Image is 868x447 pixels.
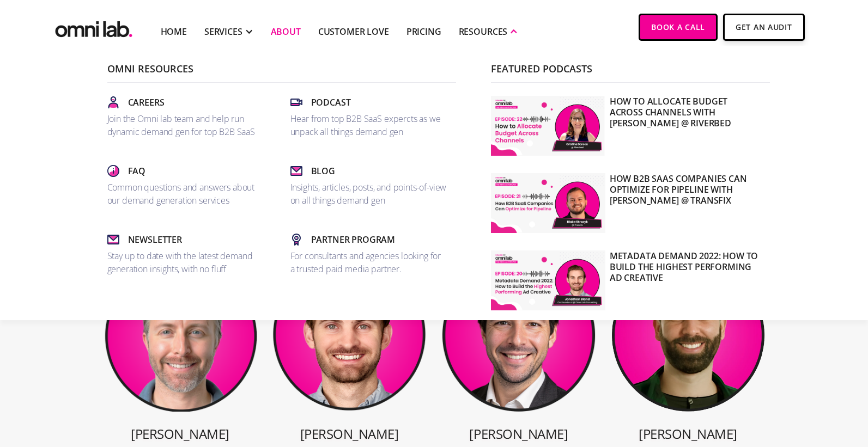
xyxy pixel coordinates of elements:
[672,321,868,447] iframe: Chat Widget
[286,229,452,280] a: Partner ProgramFor consultants and agencies looking for a trusted paid media partner.
[311,164,335,177] p: Blog
[459,25,508,38] div: RESOURCES
[204,25,242,38] div: SERVICES
[441,425,596,443] h3: [PERSON_NAME]
[286,91,452,143] a: PodcastHear from top B2B SaaS expercts as we unpack all things demand gen
[103,160,269,211] a: FaqCommon questions and answers about our demand generation services
[107,249,264,275] p: Stay up to date with the latest demand generation insights, with no fluff
[290,249,447,275] p: For consultants and agencies looking for a trusted paid media partner.
[107,181,264,207] p: Common questions and answers about our demand generation services
[311,96,351,109] p: Podcast
[611,425,766,443] h3: [PERSON_NAME]
[610,250,761,310] p: Metadata Demand 2022: How to Build the Highest Performing Ad Creative
[103,91,269,143] a: CareersJoin the Omni lab team and help run dynamic demand gen for top B2B SaaS
[318,25,389,38] a: Customer Love
[161,25,187,38] a: Home
[639,14,718,41] a: Book a Call
[103,425,258,443] h3: [PERSON_NAME]
[271,25,301,38] a: About
[487,91,766,160] a: How to Allocate Budget Across Channels with [PERSON_NAME] @ Riverbed
[286,160,452,211] a: BlogInsights, articles, posts, and points-of-view on all things demand gen
[53,14,135,40] img: Omni Lab: B2B SaaS Demand Generation Agency
[610,173,761,233] p: How B2B SaaS Companies Can Optimize for Pipeline with [PERSON_NAME] @ Transfix
[491,64,770,83] p: Featured Podcasts
[610,96,761,156] p: How to Allocate Budget Across Channels with [PERSON_NAME] @ Riverbed
[272,425,427,443] h3: [PERSON_NAME]
[128,164,146,177] p: Faq
[103,229,269,280] a: NewsletterStay up to date with the latest demand generation insights, with no fluff
[487,246,766,315] a: Metadata Demand 2022: How to Build the Highest Performing Ad Creative
[406,25,441,38] a: Pricing
[290,112,447,138] p: Hear from top B2B SaaS expercts as we unpack all things demand gen
[107,64,456,83] p: Omni Resources
[128,96,165,109] p: Careers
[290,181,447,207] p: Insights, articles, posts, and points-of-view on all things demand gen
[311,233,396,246] p: Partner Program
[723,14,804,41] a: Get An Audit
[53,14,135,40] a: home
[487,169,766,237] a: How B2B SaaS Companies Can Optimize for Pipeline with [PERSON_NAME] @ Transfix
[128,233,182,246] p: Newsletter
[107,112,264,138] p: Join the Omni lab team and help run dynamic demand gen for top B2B SaaS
